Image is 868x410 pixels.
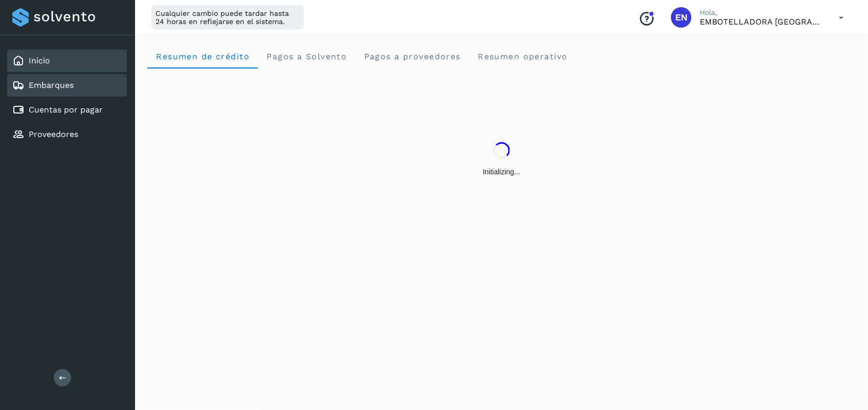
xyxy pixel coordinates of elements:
div: Cualquier cambio puede tardar hasta 24 horas en reflejarse en el sistema. [151,5,304,30]
span: Pagos a proveedores [363,52,461,61]
a: Proveedores [29,129,78,139]
p: EMBOTELLADORA NIAGARA DE MEXICO [700,17,822,27]
p: Hola, [700,8,822,17]
div: Cuentas por pagar [7,99,127,121]
a: Embarques [29,80,74,90]
span: Resumen operativo [477,52,568,61]
span: Pagos a Solvento [266,52,347,61]
a: Inicio [29,56,50,65]
span: Resumen de crédito [155,52,250,61]
div: Embarques [7,74,127,97]
div: Proveedores [7,123,127,146]
div: Inicio [7,50,127,72]
a: Cuentas por pagar [29,105,103,115]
